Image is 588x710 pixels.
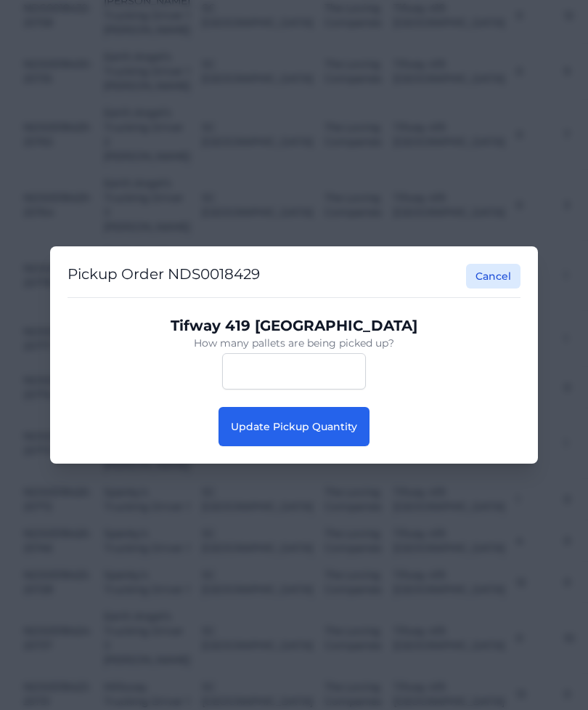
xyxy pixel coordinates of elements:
button: Update Pickup Quantity [219,407,369,446]
span: Update Pickup Quantity [231,420,357,433]
button: Cancel [466,264,520,289]
p: How many pallets are being picked up? [79,336,509,350]
h2: Pickup Order NDS0018429 [68,264,260,289]
p: Tifway 419 [GEOGRAPHIC_DATA] [79,315,509,336]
